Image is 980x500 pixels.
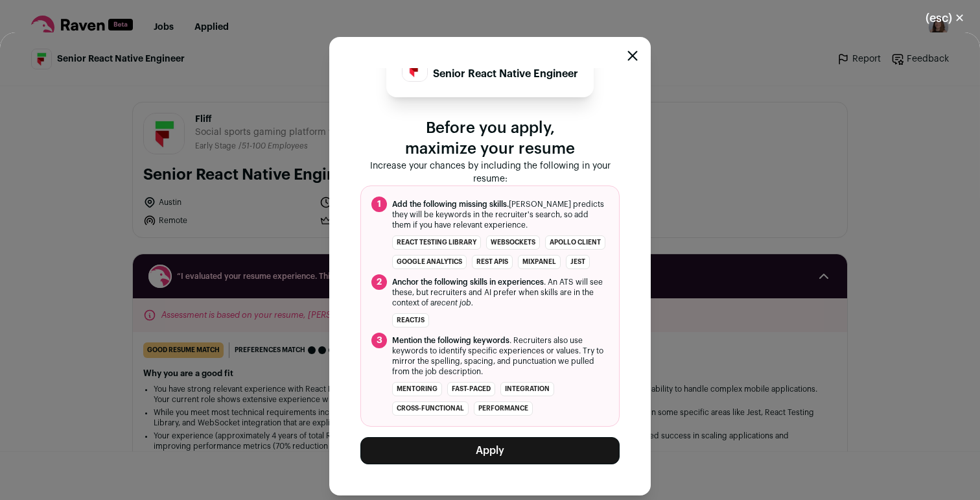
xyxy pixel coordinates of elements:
[392,401,469,416] li: cross-functional
[371,196,387,212] span: 1
[392,199,609,230] span: [PERSON_NAME] predicts they will be keywords in the recruiter's search, so add them if you have r...
[500,382,554,396] li: integration
[486,235,540,250] li: WebSockets
[474,401,533,416] li: performance
[392,335,609,377] span: . Recruiters also use keywords to identify specific experiences or values. Try to mirror the spel...
[360,118,620,160] p: Before you apply, maximize your resume
[518,255,561,269] li: MixPanel
[371,274,387,290] span: 2
[360,437,620,464] button: Apply
[392,235,481,250] li: React Testing Library
[392,313,429,327] li: ReactJS
[433,66,578,82] p: Senior React Native Engineer
[392,337,509,344] span: Mention the following keywords
[434,299,473,307] i: recent job.
[447,382,495,396] li: fast-paced
[392,382,442,396] li: mentoring
[392,277,609,308] span: . An ATS will see these, but recruiters and AI prefer when skills are in the context of a
[392,278,544,286] span: Anchor the following skills in experiences
[545,235,605,250] li: Apollo Client
[627,51,638,61] button: Close modal
[371,333,387,348] span: 3
[402,56,427,81] img: c8ee6b7c2ee27806a9026f7b0b8840713fd129fa21940a3237abadd6655dc4e5.jpg
[472,255,513,269] li: REST APIs
[392,200,509,208] span: Add the following missing skills.
[566,255,590,269] li: Jest
[360,160,620,185] p: Increase your chances by including the following in your resume:
[392,255,467,269] li: Google Analytics
[910,4,980,32] button: Close modal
